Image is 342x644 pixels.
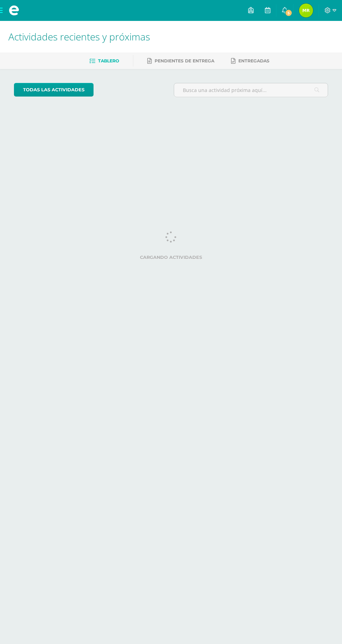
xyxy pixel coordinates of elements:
span: 5 [285,9,292,17]
label: Cargando actividades [14,255,328,260]
a: Pendientes de entrega [147,55,214,67]
span: Actividades recientes y próximas [8,30,150,43]
img: 5fc49838d9f994429ee2c86e5d2362ce.png [299,3,313,17]
a: Tablero [89,55,119,67]
span: Pendientes de entrega [155,58,214,63]
span: Tablero [98,58,119,63]
a: Entregadas [231,55,269,67]
span: Entregadas [238,58,269,63]
input: Busca una actividad próxima aquí... [174,83,328,97]
a: todas las Actividades [14,83,94,97]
